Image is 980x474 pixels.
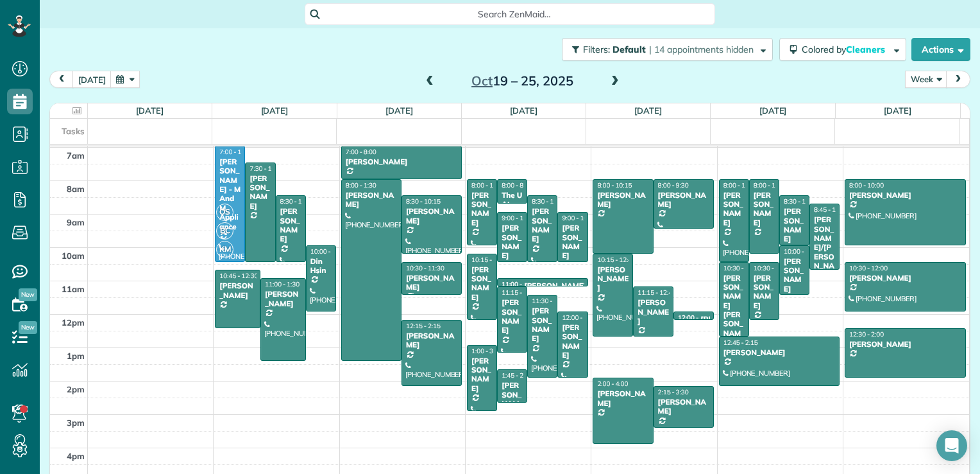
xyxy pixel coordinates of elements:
span: 8:00 - 10:00 [849,181,884,189]
span: 10:00 - 11:30 [784,247,822,256]
span: Filters: [583,44,610,55]
button: Week [905,71,947,88]
span: 8:00 - 8:45 [502,181,532,189]
span: 10:45 - 12:30 [219,272,258,280]
span: 12pm [62,317,85,328]
span: 2:15 - 3:30 [658,388,689,396]
div: [PERSON_NAME] [219,281,257,300]
a: [DATE] [261,105,289,116]
div: [PERSON_NAME] [345,157,458,166]
a: [DATE] [884,105,911,116]
a: [DATE] [759,105,787,116]
div: [PERSON_NAME] [345,191,398,209]
div: [PERSON_NAME] [561,224,584,261]
button: Actions [911,38,970,61]
div: [PERSON_NAME] [501,224,523,261]
div: [PERSON_NAME] [471,356,493,394]
div: [PERSON_NAME] [753,191,775,228]
div: [PERSON_NAME] [405,331,458,350]
span: 8:00 - 10:15 [597,181,632,189]
div: [PERSON_NAME] [849,274,962,283]
span: 12:15 - 2:15 [406,322,441,330]
span: 12:45 - 2:15 [723,338,758,347]
div: [PERSON_NAME] [501,298,523,335]
div: [PERSON_NAME] [405,207,458,225]
span: 8:00 - 10:00 [471,181,506,189]
span: 10:30 - 11:30 [406,264,444,272]
span: 8:30 - 10:15 [406,197,441,206]
div: [PERSON_NAME] [471,265,493,303]
a: [DATE] [136,105,164,116]
div: The U At Ledroit [501,191,523,228]
div: [PERSON_NAME] [531,306,553,344]
span: 2pm [67,384,85,394]
div: [PERSON_NAME] [723,348,836,357]
div: [PERSON_NAME] - M And M Appliance [219,157,241,231]
span: KM [216,241,233,258]
div: [PERSON_NAME] [561,323,584,360]
div: [PERSON_NAME] [783,207,806,244]
span: 4pm [67,451,85,461]
div: [PERSON_NAME] [PERSON_NAME] [723,274,745,347]
span: | 14 appointments hidden [649,44,754,55]
span: 9:00 - 10:30 [502,214,536,222]
span: 10:15 - 12:45 [597,256,636,264]
span: 8:30 - 10:30 [280,197,315,206]
span: Cleaners [846,44,887,55]
button: Filters: Default | 14 appointments hidden [562,38,773,61]
button: Colored byCleaners [779,38,906,61]
span: 10:15 - 12:15 [471,256,510,264]
span: 2:00 - 4:00 [597,380,628,388]
span: 10am [62,250,85,261]
span: 8:30 - 10:30 [532,197,566,206]
span: 10:30 - 12:15 [754,264,792,272]
div: [PERSON_NAME] [657,398,710,416]
div: [PERSON_NAME] [637,298,670,326]
button: [DATE] [72,71,112,88]
span: 7:00 - 8:00 [346,148,376,156]
div: [PERSON_NAME] [700,315,763,324]
div: [PERSON_NAME] [596,265,629,293]
span: Default [612,44,646,55]
div: [PERSON_NAME] [849,340,962,349]
a: [DATE] [634,105,662,116]
div: [PERSON_NAME] [471,191,493,228]
a: [DATE] [510,105,537,116]
span: Oct [471,73,493,89]
span: 8:30 - 10:00 [784,197,818,206]
a: [DATE] [385,105,413,116]
span: 11am [62,284,85,294]
div: [PERSON_NAME] [657,191,710,209]
span: 8:00 - 10:30 [723,181,758,189]
span: 9:00 - 10:30 [562,214,596,222]
span: 8:00 - 10:15 [754,181,788,189]
div: Din Hsin [310,257,332,276]
h2: 19 – 25, 2025 [442,74,602,88]
div: Open Intercom Messenger [936,430,967,461]
div: [PERSON_NAME] [596,389,649,408]
span: 11:15 - 12:45 [638,288,676,297]
div: [PERSON_NAME] [264,290,302,308]
span: 9am [67,217,85,227]
span: OS [216,204,233,221]
span: 3pm [67,417,85,428]
span: 8:00 - 1:30 [346,181,376,189]
div: [PERSON_NAME] [596,191,649,209]
div: [PERSON_NAME] [280,207,302,244]
button: next [946,71,970,88]
span: 8:45 - 10:45 [814,206,849,214]
span: 11:15 - 1:15 [502,288,536,297]
span: 7:00 - 10:30 [219,148,254,156]
span: 7am [67,150,85,161]
span: 12:00 - 2:00 [562,313,596,322]
span: 10:30 - 12:45 [723,264,762,272]
span: New [19,321,37,334]
span: 11:30 - 2:00 [532,297,566,305]
span: 10:00 - 12:00 [310,247,349,256]
a: Filters: Default | 14 appointments hidden [555,38,773,61]
div: [PERSON_NAME] [753,274,775,311]
span: 8:00 - 9:30 [658,181,689,189]
span: BC [216,222,233,240]
span: Colored by [802,44,890,55]
div: [PERSON_NAME] [531,207,553,244]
